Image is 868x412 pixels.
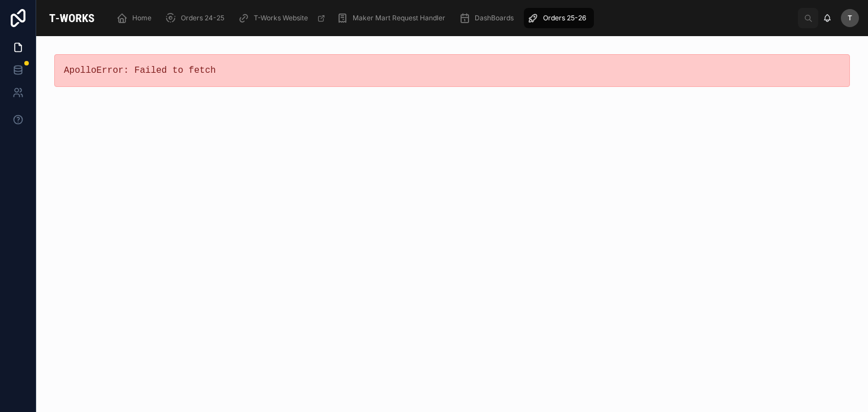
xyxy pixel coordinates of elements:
[162,8,232,28] a: Orders 24-25
[181,14,224,23] span: Orders 24-25
[254,14,308,23] span: T-Works Website
[132,14,151,23] span: Home
[543,14,586,23] span: Orders 25-26
[848,14,852,23] span: T
[64,64,840,77] pre: ApolloError: Failed to fetch
[455,8,522,28] a: DashBoards
[333,8,453,28] a: Maker Mart Request Handler
[45,9,98,27] img: App logo
[107,6,798,30] div: scrollable content
[524,8,594,28] a: Orders 25-26
[353,14,445,23] span: Maker Mart Request Handler
[235,8,331,28] a: T-Works Website
[113,8,159,28] a: Home
[475,14,514,23] span: DashBoards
